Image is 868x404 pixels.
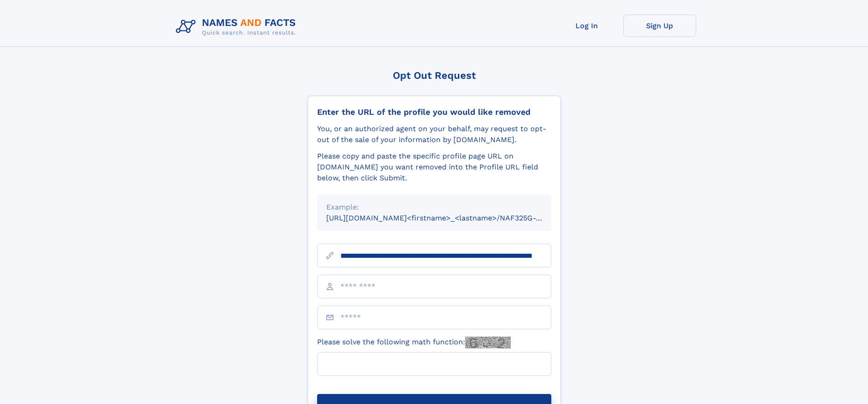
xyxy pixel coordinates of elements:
label: Please solve the following math function: [317,337,511,348]
div: Enter the URL of the profile you would like removed [317,107,551,117]
div: Please copy and paste the specific profile page URL on [DOMAIN_NAME] you want removed into the Pr... [317,151,551,184]
div: Example: [326,202,542,213]
div: You, or an authorized agent on your behalf, may request to opt-out of the sale of your informatio... [317,123,551,145]
img: Logo Names and Facts [172,15,303,39]
div: Opt Out Request [308,70,561,81]
a: Log In [550,15,623,37]
small: [URL][DOMAIN_NAME]<firstname>_<lastname>/NAF325G-xxxxxxxx [326,214,569,222]
a: Sign Up [623,15,696,37]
